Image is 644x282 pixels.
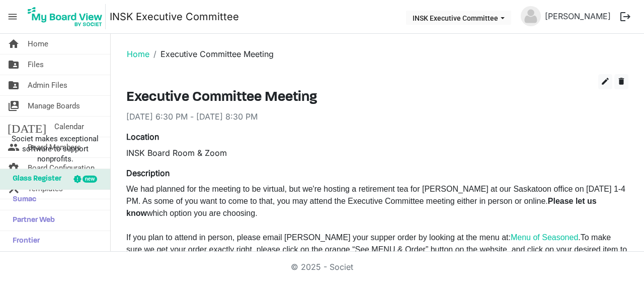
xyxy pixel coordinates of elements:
[615,6,636,27] button: logout
[8,169,61,189] span: Glass Register
[614,74,628,89] button: delete
[126,233,627,266] span: To make sure we get your order exactly right, please click on the orange “See MENU & Order” butto...
[5,134,106,164] span: Societ makes exceptional software to support nonprofits.
[3,7,22,26] span: menu
[28,96,80,116] span: Manage Boards
[601,77,610,86] span: edit
[126,110,628,123] div: [DATE] 6:30 PM - [DATE] 8:30 PM
[8,231,40,251] span: Frontier
[8,34,20,54] span: home
[8,117,46,137] span: [DATE]
[126,197,597,217] strong: Please let us know
[406,11,511,25] button: INSK Executive Committee dropdownbutton
[291,262,353,272] a: © 2025 - Societ
[110,7,239,27] a: INSK Executive Committee
[83,176,97,183] div: new
[8,54,20,75] span: folder_shared
[149,48,274,60] li: Executive Committee Meeting
[598,74,612,89] button: edit
[511,233,578,242] a: Menu of Seasoned
[8,75,20,95] span: folder_shared
[126,147,628,159] div: INSK Board Room & Zoom
[126,89,628,106] h3: Executive Committee Meeting
[25,4,110,29] a: My Board View Logo
[617,77,626,86] span: delete
[8,190,36,210] span: Sumac
[28,54,44,75] span: Files
[126,131,159,143] label: Location
[541,6,615,26] a: [PERSON_NAME]
[126,185,625,217] span: We had planned for the meeting to be virtual, but we're hosting a retirement tea for [PERSON_NAME...
[126,167,170,179] label: Description
[8,96,20,116] span: switch_account
[126,233,581,242] span: If you plan to attend in person, please email [PERSON_NAME] your supper order by looking at the m...
[127,49,149,59] a: Home
[8,210,55,231] span: Partner Web
[25,4,106,29] img: My Board View Logo
[28,34,48,54] span: Home
[54,117,84,137] span: Calendar
[521,6,541,26] img: no-profile-picture.svg
[28,75,67,95] span: Admin Files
